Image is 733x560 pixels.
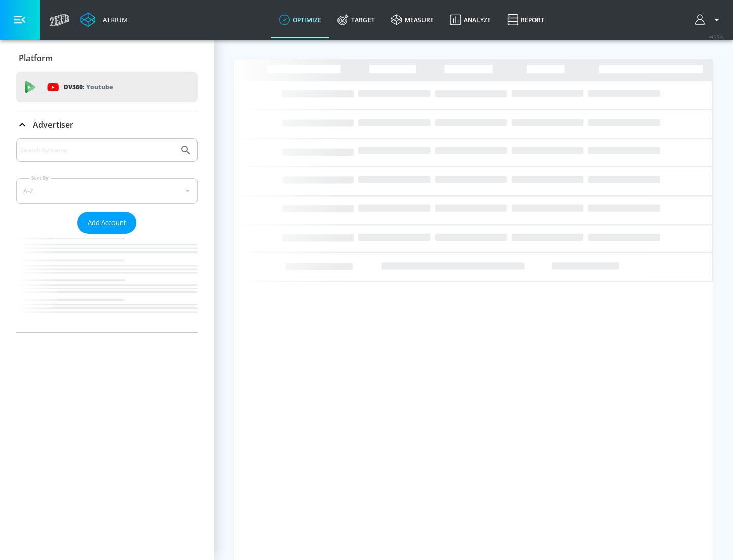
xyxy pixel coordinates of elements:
a: optimize [271,2,329,38]
span: v 4.25.4 [709,34,723,39]
a: Atrium [80,12,128,27]
div: Advertiser [16,110,198,139]
p: Advertiser [33,119,73,130]
div: Advertiser [16,138,198,332]
div: A-Z [16,178,198,204]
div: DV360: Youtube [16,72,198,102]
span: Add Account [88,217,126,229]
div: Atrium [99,15,128,24]
div: Platform [16,44,198,72]
input: Search by name [20,144,175,157]
p: Platform [19,52,53,64]
nav: list of Advertiser [16,234,198,332]
a: measure [383,2,442,38]
a: Target [329,2,383,38]
p: DV360: [64,81,113,93]
a: Analyze [442,2,499,38]
p: Youtube [86,81,113,92]
a: Report [499,2,552,38]
label: Sort By [29,175,51,181]
button: Add Account [77,212,136,234]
